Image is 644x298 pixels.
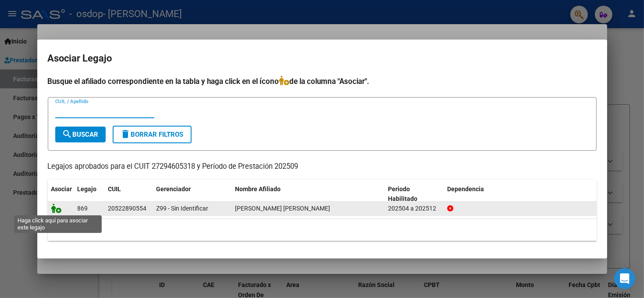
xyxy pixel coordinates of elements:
span: Asociar [51,185,72,193]
datatable-header-cell: Gerenciador [153,180,232,209]
h2: Asociar Legajo [48,50,597,67]
span: Z99 - Sin Identificar [157,205,209,212]
mat-icon: delete [121,129,131,139]
datatable-header-cell: Asociar [48,180,74,209]
div: 202504 a 202512 [388,204,440,214]
span: Buscar [62,131,99,138]
div: 20522890554 [108,204,147,214]
span: Periodo Habilitado [388,185,417,203]
span: Borrar Filtros [121,131,184,138]
span: Dependencia [447,185,484,193]
span: Gerenciador [157,185,191,193]
span: GONZALEZ MARQUES MATEO KALEN [235,205,331,212]
datatable-header-cell: Dependencia [444,180,597,209]
span: Nombre Afiliado [235,185,281,193]
h4: Busque el afiliado correspondiente en la tabla y haga click en el ícono de la columna "Asociar". [48,76,597,87]
datatable-header-cell: Nombre Afiliado [232,180,385,209]
span: CUIL [108,185,121,193]
span: 869 [78,205,88,212]
datatable-header-cell: Legajo [74,180,105,209]
p: Legajos aprobados para el CUIT 27294605318 y Período de Prestación 202509 [48,161,597,172]
mat-icon: search [62,129,73,139]
button: Buscar [55,127,106,142]
div: 1 registros [48,219,597,241]
datatable-header-cell: Periodo Habilitado [384,180,444,209]
button: Borrar Filtros [113,126,192,143]
div: Open Intercom Messenger [614,268,635,289]
span: Legajo [78,185,97,193]
datatable-header-cell: CUIL [105,180,153,209]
